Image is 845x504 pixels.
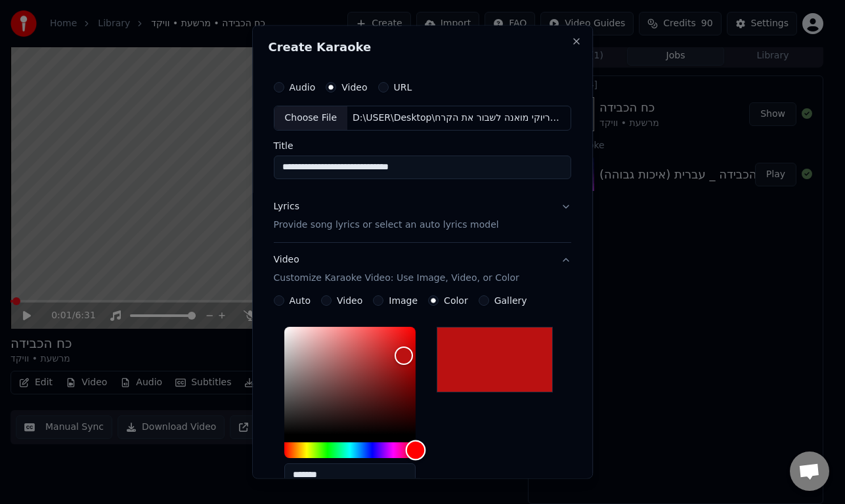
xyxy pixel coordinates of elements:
div: Color [284,327,416,434]
label: Video [342,83,368,92]
label: Gallery [494,296,527,305]
label: URL [394,83,412,92]
p: Customize Karaoke Video: Use Image, Video, or Color [274,272,519,285]
div: Hue [284,442,416,458]
label: Image [389,296,418,305]
button: LyricsProvide song lyrics or select an auto lyrics model [274,190,572,242]
label: Auto [290,296,311,305]
label: Audio [290,83,316,92]
div: D:\USER\Desktop\לוקי קריוקי מואנה לשבור את הקרח .mp4 [347,112,571,125]
label: Video [337,296,362,305]
button: VideoCustomize Karaoke Video: Use Image, Video, or Color [274,243,572,295]
h2: Create Karaoke [269,41,577,53]
label: Title [274,141,572,150]
label: Color [444,296,468,305]
p: Provide song lyrics or select an auto lyrics model [274,219,499,232]
div: Lyrics [274,200,299,213]
div: Choose File [274,106,348,130]
div: Video [274,253,519,285]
